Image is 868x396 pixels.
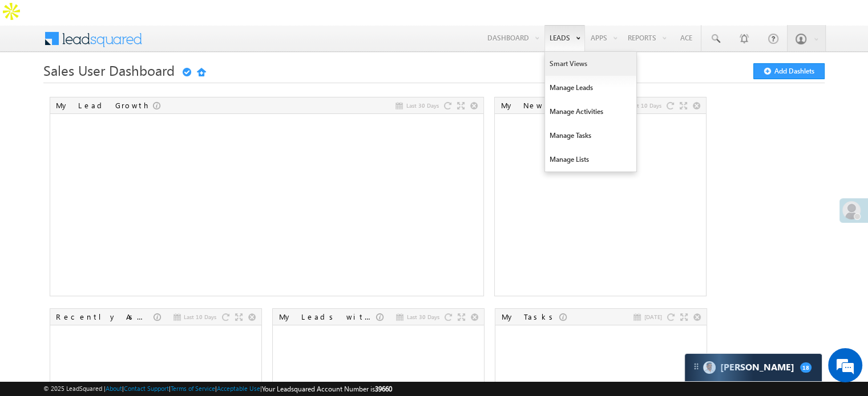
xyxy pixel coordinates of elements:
[262,385,392,393] span: Your Leadsquared Account Number is
[406,100,438,111] span: Last 30 Days
[187,6,215,33] div: Minimize live chat window
[482,25,544,50] a: Dashboard
[155,310,207,325] em: Start Chat
[692,362,701,371] img: carter-drag
[586,25,622,50] a: Apps
[15,105,208,300] textarea: Type your message and hit 'Enter'
[106,385,122,392] a: About
[544,25,585,51] a: Leads
[545,100,636,124] a: Manage Activities
[501,312,559,322] div: My Tasks
[184,312,216,322] span: Last 10 Days
[375,385,392,393] span: 39660
[500,100,591,111] div: My New Leads
[644,312,661,322] span: [DATE]
[672,25,701,50] a: Ace
[56,100,153,111] div: My Lead Growth
[684,353,822,382] div: carter-dragCarter[PERSON_NAME]18
[43,383,392,394] span: © 2025 LeadSquared | | | | |
[545,124,636,148] a: Manage Tasks
[56,312,154,322] div: Recently Assigned Leads
[124,385,169,392] a: Contact Support
[545,148,636,172] a: Manage Lists
[628,100,661,111] span: Last 10 Days
[59,60,192,75] div: Chat with us now
[217,385,260,392] a: Acceptable Use
[43,61,175,79] span: Sales User Dashboard
[545,76,636,100] a: Manage Leads
[171,385,215,392] a: Terms of Service
[278,312,376,322] div: My Leads with Stage Change
[19,60,48,75] img: d_60004797649_company_0_60004797649
[406,312,439,322] span: Last 30 Days
[800,362,812,373] span: 18
[623,25,671,50] a: Reports
[753,63,825,79] button: Add Dashlets
[545,52,636,76] a: Smart Views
